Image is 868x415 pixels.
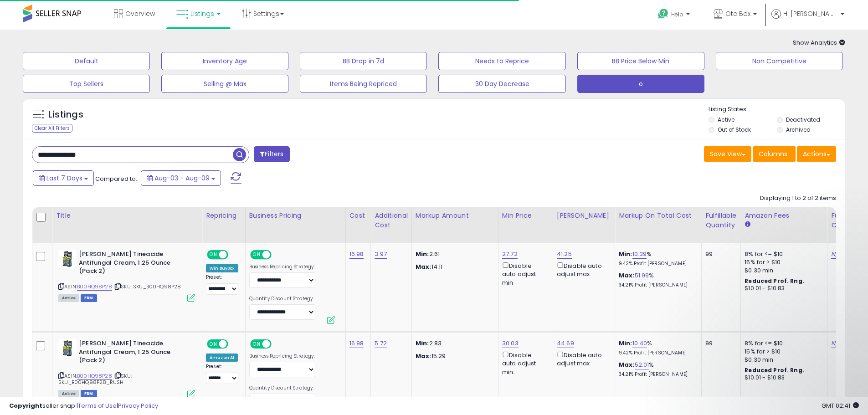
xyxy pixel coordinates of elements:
span: Show Analytics [793,38,845,47]
div: Business Pricing [249,211,342,220]
button: Selling @ Max [161,75,288,93]
span: All listings currently available for purchase on Amazon [58,390,79,398]
div: % [619,250,694,267]
span: OFF [270,251,284,259]
div: Min Price [502,211,549,220]
button: Default [23,52,150,70]
img: 51kkdR1+ajL._SL40_.jpg [58,339,77,358]
button: Save View [704,146,751,162]
div: Repricing [206,211,241,220]
span: FBM [81,390,97,398]
div: Title [56,211,198,220]
button: Inventory Age [161,52,288,70]
span: Compared to: [95,174,137,183]
h5: Listings [48,108,83,121]
label: Active [718,116,734,123]
a: Hi [PERSON_NAME] [771,9,844,30]
div: [PERSON_NAME] [557,211,611,220]
b: Min: [619,339,632,348]
label: Archived [786,126,811,133]
span: FBM [81,294,97,302]
span: ON [208,340,219,348]
span: Columns [759,149,787,159]
div: Preset: [206,274,238,295]
button: BB Drop in 7d [300,52,427,70]
button: Non Competitive [716,52,843,70]
span: Overview [125,9,155,18]
a: 10.39 [632,250,647,259]
span: All listings currently available for purchase on Amazon [58,294,79,302]
strong: Max: [416,262,431,271]
img: 51kkdR1+ajL._SL40_.jpg [58,250,77,268]
span: OFF [270,340,284,348]
b: [PERSON_NAME] Tineacide Antifungal Cream, 1.25 Ounce (Pack 2) [79,250,190,278]
label: Business Repricing Strategy: [249,353,315,359]
b: [PERSON_NAME] Tineacide Antifungal Cream, 1.25 Ounce (Pack 2) [79,339,190,367]
p: Listing States: [709,105,845,114]
b: Max: [619,271,635,280]
div: Disable auto adjust max [557,261,608,278]
div: 15% for > $10 [745,258,820,266]
div: ASIN: [58,250,195,301]
small: Amazon Fees. [745,220,750,229]
div: Fulfillment Cost [831,211,866,230]
a: Help [651,1,699,30]
a: 16.98 [349,250,364,259]
div: Preset: [206,364,238,384]
a: 44.69 [557,339,574,348]
span: ON [208,251,219,259]
div: Displaying 1 to 2 of 2 items [760,194,836,203]
a: 5.72 [375,339,387,348]
div: Disable auto adjust min [502,261,546,287]
div: 99 [705,250,734,258]
a: N/A [831,339,842,348]
b: Min: [619,250,632,258]
div: 8% for <= $10 [745,339,820,348]
a: 41.25 [557,250,572,259]
a: 52.01 [635,360,649,369]
b: Max: [619,360,635,369]
button: Columns [753,146,796,162]
button: Filters [254,146,289,162]
div: seller snap | | [9,402,158,410]
p: 9.42% Profit [PERSON_NAME] [619,350,694,356]
div: % [619,361,694,378]
a: B00HQ98P28 [77,283,112,291]
span: OFF [227,251,241,259]
span: ON [251,340,262,348]
span: Help [671,10,683,18]
label: Quantity Discount Strategy: [249,296,315,302]
a: Privacy Policy [118,401,158,410]
button: BB Price Below Min [577,52,704,70]
div: Additional Cost [375,211,408,230]
button: Items Being Repriced [300,75,427,93]
span: | SKU: SKU_B00HQ98P28_RUSH [58,372,132,386]
a: 51.99 [635,271,649,280]
span: Aug-03 - Aug-09 [154,174,210,183]
a: 30.03 [502,339,519,348]
label: Out of Stock [718,126,751,133]
label: Deactivated [786,116,820,123]
strong: Min: [416,250,429,258]
p: 2.83 [416,339,491,348]
div: ASIN: [58,339,195,397]
p: 9.42% Profit [PERSON_NAME] [619,261,694,267]
div: $0.30 min [745,266,820,275]
strong: Min: [416,339,429,348]
div: Win BuyBox [206,264,238,272]
div: 99 [705,339,734,348]
div: Markup on Total Cost [619,211,698,220]
a: N/A [831,250,842,259]
a: 16.98 [349,339,364,348]
p: 14.11 [416,263,491,271]
p: 2.61 [416,250,491,258]
button: Actions [797,146,836,162]
div: Fulfillable Quantity [705,211,737,230]
span: Listings [190,9,214,18]
div: 8% for <= $10 [745,250,820,258]
span: Last 7 Days [46,174,82,183]
label: Business Repricing Strategy: [249,264,315,270]
button: Aug-03 - Aug-09 [141,170,221,186]
a: Terms of Use [78,401,117,410]
div: $10.01 - $10.83 [745,285,820,292]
